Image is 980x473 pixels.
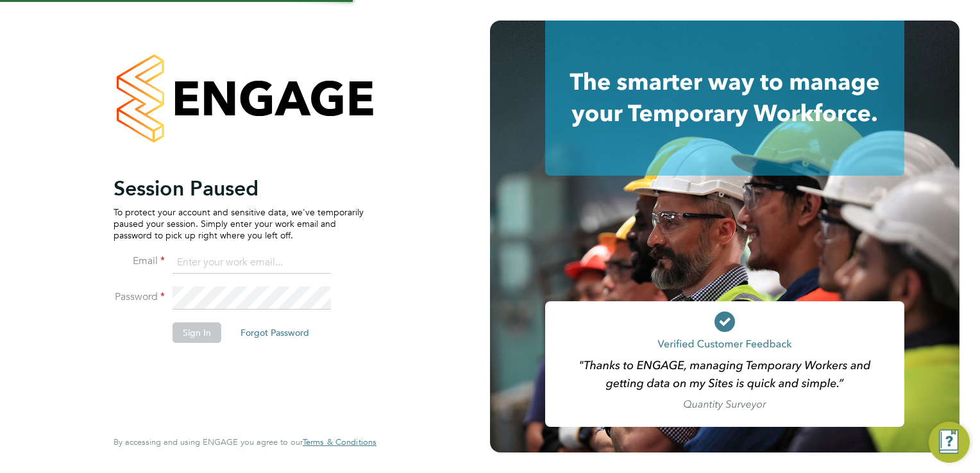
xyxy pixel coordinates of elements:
button: Engage Resource Center [929,422,970,463]
input: Enter your work email... [173,251,331,274]
label: Password [114,290,165,304]
a: Terms & Conditions [303,437,376,447]
p: To protect your account and sensitive data, we've temporarily paused your session. Simply enter y... [114,206,364,242]
span: By accessing and using ENGAGE you agree to our [114,436,376,447]
h2: Session Paused [114,176,364,201]
button: Sign In [173,322,221,343]
button: Forgot Password [230,322,319,343]
label: Email [114,254,165,268]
